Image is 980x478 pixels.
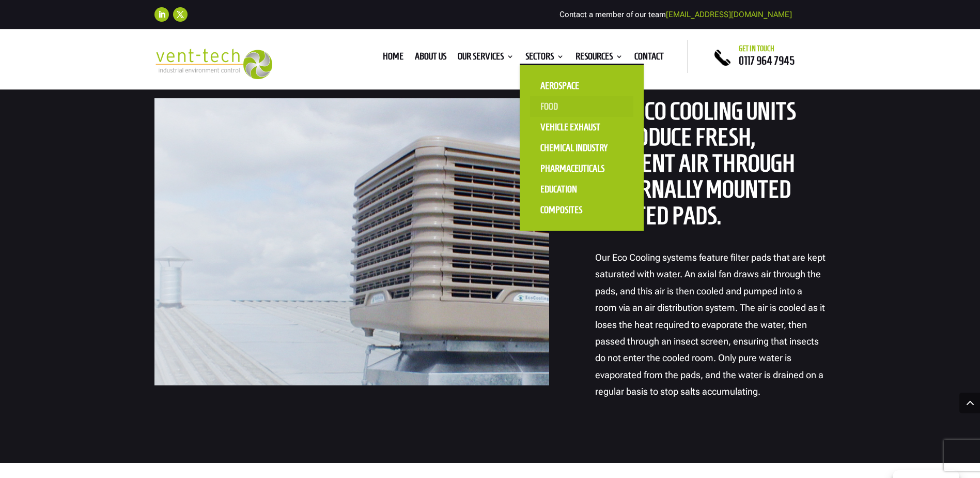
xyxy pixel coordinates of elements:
a: [EMAIL_ADDRESS][DOMAIN_NAME] [666,10,792,19]
a: 0117 964 7945 [739,54,795,67]
a: Pharmaceuticals [530,158,633,179]
a: Sectors [525,53,564,64]
a: Composites [530,200,633,220]
a: Follow on LinkedIn [154,7,169,22]
span: Get in touch [739,44,774,53]
h2: Our Eco cooling units introduce fresh, ambient air through externally mounted wetted pads. [595,98,826,234]
a: Follow on X [173,7,188,22]
a: Education [530,179,633,200]
span: Contact a member of our team [559,10,792,19]
a: Food [530,96,633,117]
a: Contact [634,53,664,64]
a: Vehicle Exhaust [530,117,633,138]
img: 2023-09-27T08_35_16.549ZVENT-TECH---Clear-background [154,49,273,79]
a: Our Services [458,53,514,64]
p: Our Eco Cooling systems feature filter pads that are kept saturated with water. An axial fan draw... [595,249,826,400]
a: Home [383,53,403,64]
a: Chemical Industry [530,138,633,158]
a: Aerospace [530,76,633,96]
a: Resources [575,53,623,64]
a: About us [415,53,446,64]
